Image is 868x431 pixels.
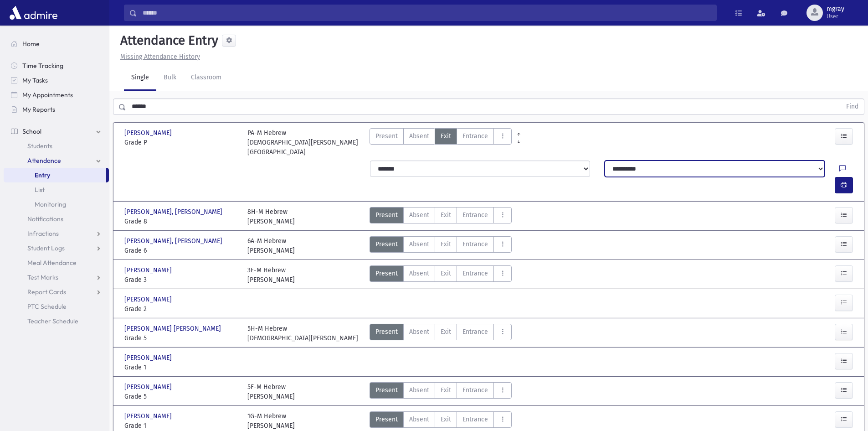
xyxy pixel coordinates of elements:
span: Entry [35,171,50,179]
a: Report Cards [4,285,109,299]
span: [PERSON_NAME] [124,353,174,363]
div: PA-M Hebrew [DEMOGRAPHIC_DATA][PERSON_NAME][GEOGRAPHIC_DATA] [247,128,361,157]
a: Monitoring [4,197,109,212]
span: Teacher Schedule [27,317,78,325]
div: AttTypes [370,207,512,226]
a: Student Logs [4,241,109,255]
span: Grade 5 [124,333,238,343]
span: Notifications [27,215,63,223]
span: Grade 6 [124,246,238,255]
span: Exit [441,131,451,141]
span: Grade 2 [124,304,238,314]
img: AdmirePro [7,4,60,22]
span: Present [375,269,398,278]
span: My Reports [22,105,55,114]
span: Grade 8 [124,217,238,226]
span: Infractions [27,229,59,238]
span: Exit [441,269,451,278]
div: AttTypes [370,265,512,285]
h5: Attendance Entry [117,33,218,48]
span: Grade 5 [124,392,238,401]
span: Absent [409,210,429,220]
a: My Appointments [4,88,109,102]
a: Single [124,65,156,91]
span: Entrance [462,131,488,141]
span: Absent [409,415,429,424]
span: My Appointments [22,91,73,99]
div: 1G-M Hebrew [PERSON_NAME] [247,411,295,431]
span: [PERSON_NAME] [124,265,174,275]
span: Grade P [124,138,238,147]
span: Exit [441,239,451,249]
span: Present [375,210,398,220]
span: Absent [409,239,429,249]
span: Absent [409,131,429,141]
span: Entrance [462,210,488,220]
a: Teacher Schedule [4,314,109,328]
a: Bulk [156,65,184,91]
span: Exit [441,327,451,337]
span: Attendance [27,156,61,165]
span: [PERSON_NAME] [PERSON_NAME] [124,324,223,333]
span: Exit [441,415,451,424]
span: Entrance [462,327,488,337]
span: Entrance [462,385,488,395]
a: Test Marks [4,270,109,285]
div: AttTypes [370,128,512,157]
span: Present [375,327,398,337]
a: Home [4,36,109,51]
span: Present [375,415,398,424]
div: AttTypes [370,236,512,255]
div: AttTypes [370,411,512,431]
span: Present [375,239,398,249]
u: Missing Attendance History [120,53,200,61]
span: [PERSON_NAME], [PERSON_NAME] [124,207,224,217]
span: My Tasks [22,76,48,84]
a: My Reports [4,102,109,117]
a: Classroom [184,65,229,91]
a: Time Tracking [4,58,109,73]
span: Absent [409,327,429,337]
div: 6A-M Hebrew [PERSON_NAME] [247,236,295,255]
a: List [4,182,109,197]
span: Exit [441,385,451,395]
span: Grade 1 [124,421,238,431]
input: Search [137,5,716,21]
span: Meal Attendance [27,259,77,267]
span: [PERSON_NAME], [PERSON_NAME] [124,236,224,246]
span: [PERSON_NAME] [124,382,174,392]
span: Exit [441,210,451,220]
span: mgray [827,5,844,13]
span: Time Tracking [22,62,63,70]
span: Home [22,40,40,48]
span: School [22,127,41,135]
div: AttTypes [370,324,512,343]
a: Meal Attendance [4,255,109,270]
a: Students [4,139,109,153]
span: List [35,186,45,194]
a: Entry [4,168,106,182]
button: Find [841,99,864,114]
span: Entrance [462,269,488,278]
span: PTC Schedule [27,302,67,311]
span: Test Marks [27,273,58,281]
span: [PERSON_NAME] [124,128,174,138]
a: Notifications [4,212,109,226]
div: 5H-M Hebrew [DEMOGRAPHIC_DATA][PERSON_NAME] [247,324,358,343]
span: [PERSON_NAME] [124,295,174,304]
span: User [827,13,844,20]
span: [PERSON_NAME] [124,411,174,421]
a: Missing Attendance History [117,53,200,61]
span: Grade 3 [124,275,238,285]
span: Student Logs [27,244,65,252]
span: Entrance [462,239,488,249]
a: School [4,124,109,139]
a: PTC Schedule [4,299,109,314]
div: 8H-M Hebrew [PERSON_NAME] [247,207,295,226]
a: Attendance [4,153,109,168]
span: Present [375,385,398,395]
a: Infractions [4,226,109,241]
span: Absent [409,385,429,395]
a: My Tasks [4,73,109,88]
span: Report Cards [27,288,66,296]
